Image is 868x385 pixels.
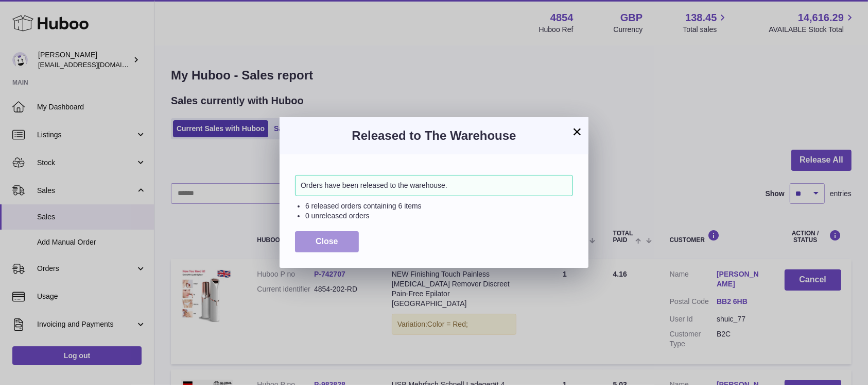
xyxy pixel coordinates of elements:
li: 0 unreleased orders [305,211,573,221]
h3: Released to The Warehouse [295,127,573,144]
button: × [571,125,583,138]
button: Close [295,231,359,252]
li: 6 released orders containing 6 items [305,201,573,211]
span: Close [316,237,338,246]
div: Orders have been released to the warehouse. [295,175,573,196]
